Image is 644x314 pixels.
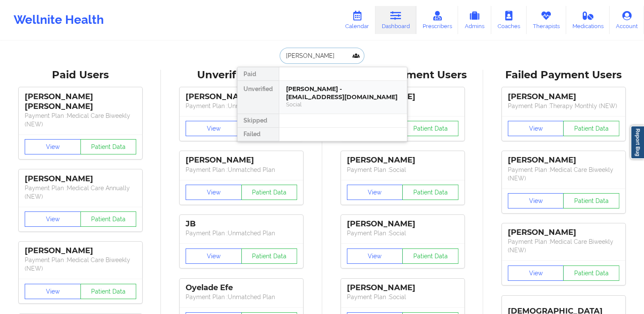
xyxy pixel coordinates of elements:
[186,155,297,165] div: [PERSON_NAME]
[25,139,81,154] button: View
[238,81,279,114] div: Unverified
[25,284,81,299] button: View
[80,211,137,227] button: Patient Data
[566,6,610,34] a: Medications
[241,248,298,264] button: Patient Data
[508,228,619,237] div: [PERSON_NAME]
[563,265,619,281] button: Patient Data
[80,139,137,154] button: Patient Data
[186,92,297,102] div: [PERSON_NAME]
[241,185,298,200] button: Patient Data
[186,283,297,293] div: Oyelade Efe
[339,6,375,34] a: Calendar
[402,185,458,200] button: Patient Data
[80,284,137,299] button: Patient Data
[238,128,279,141] div: Failed
[508,121,564,136] button: View
[25,174,136,184] div: [PERSON_NAME]
[563,193,619,208] button: Patient Data
[347,166,458,174] p: Payment Plan : Social
[186,219,297,229] div: JB
[25,111,136,128] p: Payment Plan : Medical Care Biweekly (NEW)
[286,85,400,101] div: [PERSON_NAME] - [EMAIL_ADDRESS][DOMAIN_NAME]
[25,256,136,273] p: Payment Plan : Medical Care Biweekly (NEW)
[508,102,619,110] p: Payment Plan : Therapy Monthly (NEW)
[238,67,279,81] div: Paid
[6,69,155,82] div: Paid Users
[402,248,458,264] button: Patient Data
[610,6,644,34] a: Account
[527,6,566,34] a: Therapists
[25,92,136,111] div: [PERSON_NAME] [PERSON_NAME]
[416,6,458,34] a: Prescribers
[375,6,416,34] a: Dashboard
[167,69,316,82] div: Unverified Users
[347,185,403,200] button: View
[508,265,564,281] button: View
[508,166,619,183] p: Payment Plan : Medical Care Biweekly (NEW)
[508,237,619,254] p: Payment Plan : Medical Care Biweekly (NEW)
[630,126,644,159] a: Report Bug
[402,121,458,136] button: Patient Data
[508,193,564,208] button: View
[491,6,527,34] a: Coaches
[347,283,458,293] div: [PERSON_NAME]
[25,211,81,227] button: View
[508,92,619,102] div: [PERSON_NAME]
[508,155,619,165] div: [PERSON_NAME]
[25,246,136,256] div: [PERSON_NAME]
[563,121,619,136] button: Patient Data
[347,229,458,237] p: Payment Plan : Social
[186,166,297,174] p: Payment Plan : Unmatched Plan
[186,293,297,301] p: Payment Plan : Unmatched Plan
[458,6,491,34] a: Admins
[286,101,400,108] div: Social
[186,102,297,110] p: Payment Plan : Unmatched Plan
[347,219,458,229] div: [PERSON_NAME]
[25,184,136,201] p: Payment Plan : Medical Care Annually (NEW)
[347,248,403,264] button: View
[347,293,458,301] p: Payment Plan : Social
[186,185,242,200] button: View
[186,248,242,264] button: View
[489,69,638,82] div: Failed Payment Users
[347,155,458,165] div: [PERSON_NAME]
[186,229,297,237] p: Payment Plan : Unmatched Plan
[238,114,279,128] div: Skipped
[186,121,242,136] button: View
